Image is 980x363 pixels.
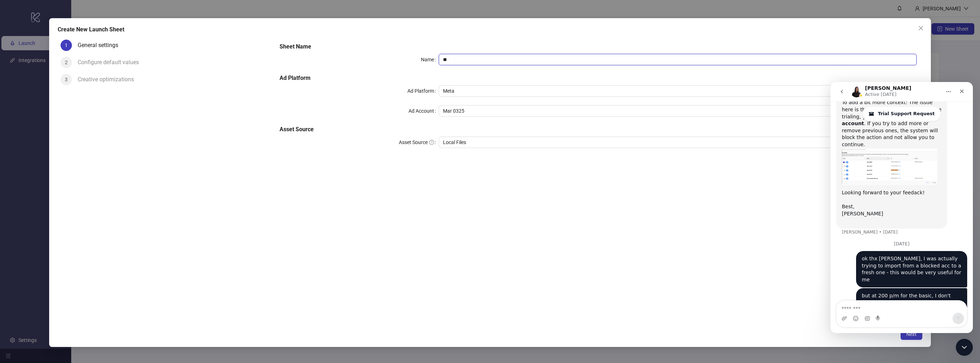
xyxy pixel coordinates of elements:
span: 3 [65,77,68,82]
iframe: Intercom live chat [830,82,973,333]
span: 1 [65,42,68,48]
input: Name [439,54,917,65]
span: Next [906,331,917,337]
label: Ad Account [408,105,439,117]
div: Configure default values [78,57,145,68]
span: close [918,25,924,31]
span: Mar 0325 [443,106,912,116]
h5: Asset Source [280,125,917,134]
label: Ad Platform [407,85,439,97]
span: Local Files [443,137,912,148]
div: Creative optimizations [78,74,140,85]
button: Next [901,328,922,340]
h5: Sheet Name [280,42,917,51]
h5: Ad Platform [280,74,917,82]
span: Meta [443,86,912,96]
iframe: Intercom live chat [956,339,973,356]
label: Name [421,54,439,65]
label: Asset Source [399,137,439,148]
button: Close [915,22,927,34]
span: question-circle [429,140,434,145]
span: 2 [65,60,68,65]
div: General settings [78,40,124,51]
div: Create New Launch Sheet [58,25,923,34]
